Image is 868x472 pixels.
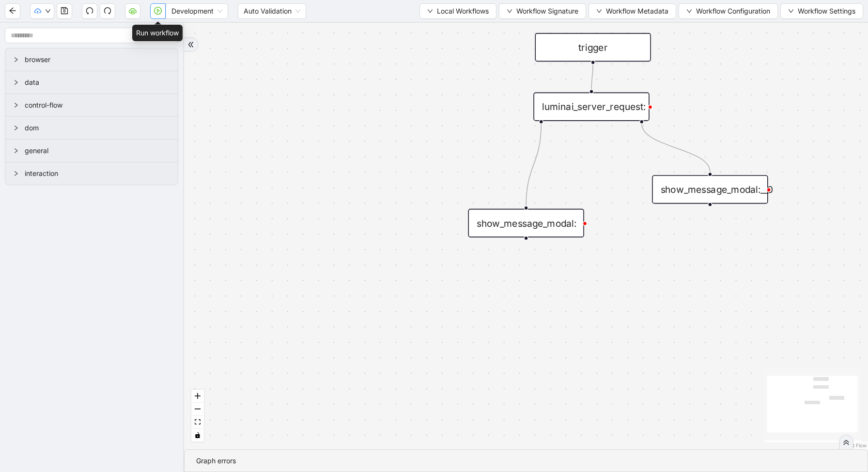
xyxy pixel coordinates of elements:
button: downWorkflow Signature [499,3,586,19]
span: Development [171,4,222,18]
span: down [427,8,433,14]
span: down [507,8,512,14]
button: save [57,3,72,19]
span: Workflow Signature [516,6,578,16]
span: data [25,77,170,88]
span: down [788,8,794,14]
div: show_message_modal: [468,209,584,237]
button: toggle interactivity [191,429,204,442]
span: save [61,7,68,15]
div: trigger [535,33,651,62]
span: down [45,8,51,14]
span: right [13,125,19,131]
span: cloud-upload [34,8,41,15]
div: Run workflow [132,25,183,41]
span: arrow-left [9,7,16,15]
span: Workflow Metadata [606,6,668,16]
button: play-circle [150,3,166,19]
button: redo [100,3,115,19]
div: browser [5,48,178,71]
div: dom [5,117,178,139]
button: cloud-uploaddown [30,3,54,19]
span: Local Workflows [437,6,489,16]
span: double-right [843,439,850,446]
button: zoom in [191,390,204,403]
span: interaction [25,168,170,179]
span: Workflow Configuration [696,6,770,16]
g: Edge from trigger to luminai_server_request: [591,64,593,89]
div: show_message_modal:__0plus-circle [652,175,768,204]
button: downWorkflow Settings [780,3,863,19]
span: cloud-server [129,7,137,15]
div: luminai_server_request: [533,93,649,121]
span: browser [25,54,170,65]
span: right [13,148,19,154]
span: plus-circle [516,249,536,268]
button: undo [82,3,97,19]
span: right [13,102,19,108]
span: undo [86,7,93,15]
span: right [13,79,19,85]
span: down [596,8,602,14]
button: zoom out [191,403,204,416]
span: double-right [187,41,194,48]
span: Workflow Settings [798,6,855,16]
span: general [25,145,170,156]
span: right [13,57,19,63]
div: show_message_modal:plus-circle [468,209,584,237]
button: downLocal Workflows [419,3,496,19]
div: control-flow [5,94,178,116]
g: Edge from luminai_server_request: to show_message_modal:__0 [642,124,710,172]
div: data [5,71,178,94]
div: interaction [5,162,178,185]
div: general [5,140,178,162]
span: down [686,8,692,14]
span: redo [104,7,111,15]
span: plus-circle [700,215,720,235]
a: React Flow attribution [841,442,867,448]
span: dom [25,123,170,133]
span: control-flow [25,100,170,110]
span: Auto Validation [244,4,300,18]
span: right [13,171,19,176]
span: play-circle [154,7,162,15]
div: show_message_modal:__0 [652,175,768,204]
button: fit view [191,416,204,429]
g: Edge from luminai_server_request: to show_message_modal: [526,124,541,205]
button: arrow-left [5,3,20,19]
button: cloud-server [125,3,140,19]
button: downWorkflow Configuration [679,3,778,19]
div: Graph errors [196,456,856,466]
button: downWorkflow Metadata [589,3,676,19]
